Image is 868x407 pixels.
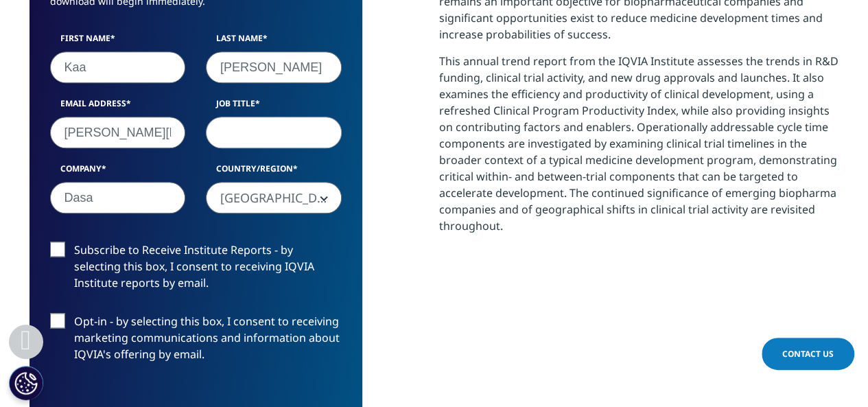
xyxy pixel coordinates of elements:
a: Contact Us [762,338,854,370]
label: First Name [50,32,186,51]
label: Last Name [206,32,342,51]
span: Brazil [207,183,341,214]
span: Contact Us [782,348,834,360]
label: Company [50,163,186,182]
p: This annual trend report from the IQVIA Institute assesses the trends in R&D funding, clinical tr... [439,53,839,244]
label: Opt-in - by selecting this box, I consent to receiving marketing communications and information a... [50,313,342,370]
label: Subscribe to Receive Institute Reports - by selecting this box, I consent to receiving IQVIA Inst... [50,242,342,299]
label: Job Title [206,97,342,117]
button: Definições de cookies [9,366,43,400]
span: Brazil [206,182,342,213]
label: Email Address [50,97,186,117]
label: Country/Region [206,163,342,182]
